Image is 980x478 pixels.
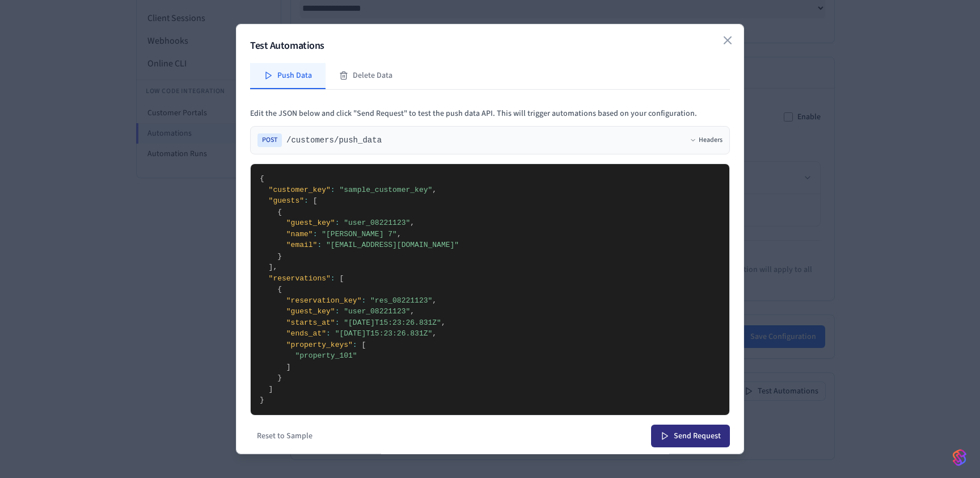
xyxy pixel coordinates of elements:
button: Push Data [250,63,326,89]
span: POST [257,133,282,147]
button: Headers [690,136,723,145]
button: Send Request [651,425,730,447]
h2: Test Automations [250,38,730,54]
img: SeamLogoGradient.69752ec5.svg [953,448,966,467]
button: Delete Data [326,63,406,89]
span: /customers/push_data [286,135,382,146]
p: Edit the JSON below and click "Send Request" to test the push data API. This will trigger automat... [250,108,730,119]
button: Reset to Sample [250,427,319,445]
